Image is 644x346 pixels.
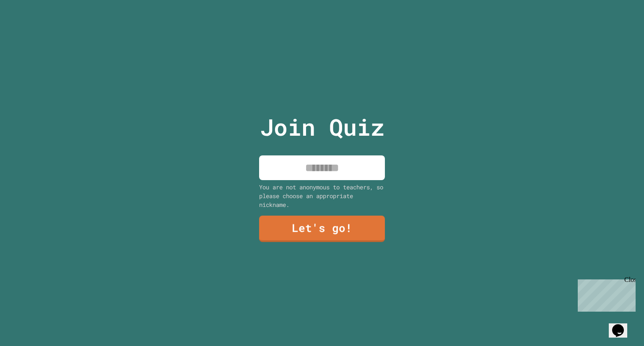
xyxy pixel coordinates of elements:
[259,215,385,242] a: Let's go!
[3,3,58,53] div: Chat with us now!Close
[259,183,385,209] div: You are not anonymous to teachers, so please choose an appropriate nickname.
[574,276,636,312] iframe: chat widget
[609,312,636,338] iframe: chat widget
[260,110,384,145] p: Join Quiz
